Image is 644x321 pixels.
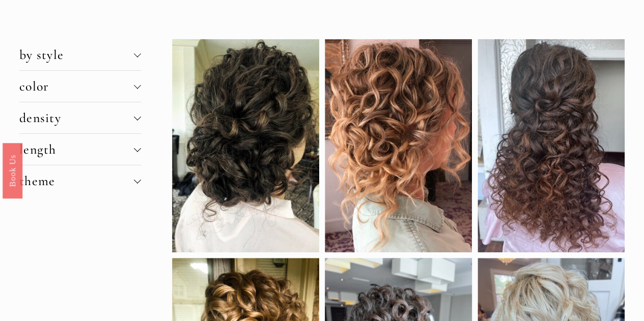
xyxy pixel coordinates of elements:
span: theme [19,173,134,189]
button: by style [19,39,141,70]
span: length [19,141,134,157]
button: theme [19,165,141,196]
button: color [19,71,141,102]
button: density [19,102,141,133]
span: color [19,78,134,94]
a: Book Us [3,142,22,198]
button: length [19,134,141,165]
span: density [19,110,134,126]
span: by style [19,47,134,63]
